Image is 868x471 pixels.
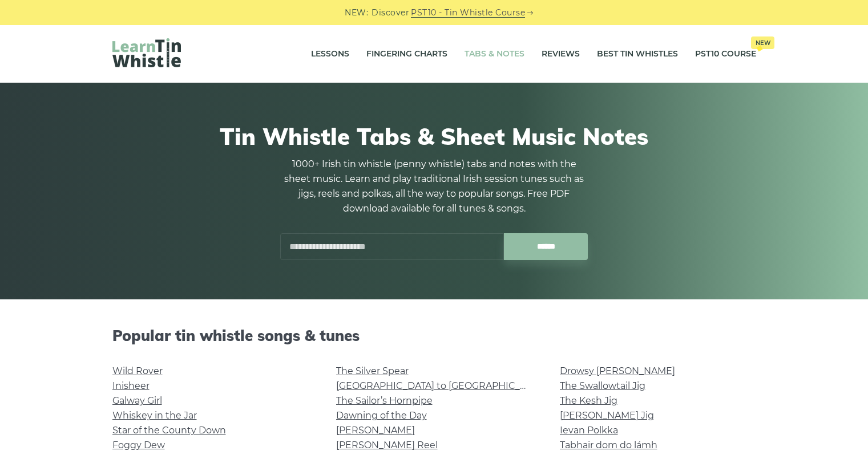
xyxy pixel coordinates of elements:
a: Wild Rover [112,366,163,376]
a: The Sailor’s Hornpipe [336,395,433,406]
a: Dawning of the Day [336,410,427,421]
a: Galway Girl [112,395,162,406]
a: Foggy Dew [112,440,165,450]
a: Star of the County Down [112,425,226,436]
h2: Popular tin whistle songs & tunes [112,327,756,344]
p: 1000+ Irish tin whistle (penny whistle) tabs and notes with the sheet music. Learn and play tradi... [280,157,588,216]
a: [PERSON_NAME] Reel [336,440,438,450]
a: Ievan Polkka [560,425,618,436]
a: Tabhair dom do lámh [560,440,657,450]
span: New [751,36,774,49]
a: Drowsy [PERSON_NAME] [560,366,675,376]
img: LearnTinWhistle.com [112,38,181,67]
h1: Tin Whistle Tabs & Sheet Music Notes [112,123,756,150]
a: [GEOGRAPHIC_DATA] to [GEOGRAPHIC_DATA] [336,380,547,391]
a: PST10 CourseNew [695,40,756,68]
a: Fingering Charts [366,40,447,68]
a: The Kesh Jig [560,395,617,406]
a: Inisheer [112,380,150,391]
a: Tabs & Notes [465,40,524,68]
a: Best Tin Whistles [597,40,678,68]
a: Whiskey in the Jar [112,410,197,421]
a: [PERSON_NAME] [336,425,415,436]
a: The Swallowtail Jig [560,380,645,391]
a: Reviews [542,40,580,68]
a: [PERSON_NAME] Jig [560,410,654,421]
a: The Silver Spear [336,366,409,376]
a: Lessons [311,40,349,68]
